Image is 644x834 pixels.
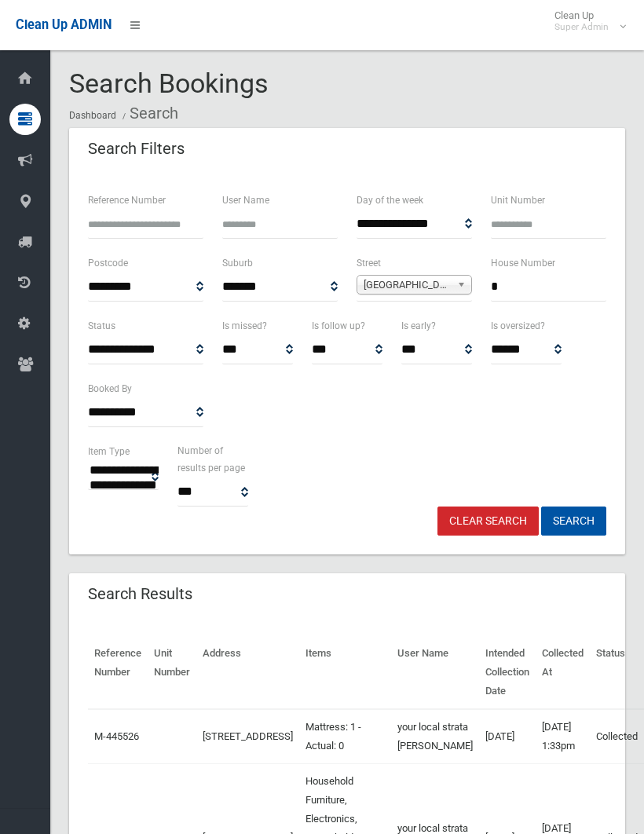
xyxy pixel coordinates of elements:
span: Search Bookings [69,68,269,99]
label: Number of results per page [177,442,248,477]
td: your local strata [PERSON_NAME] [391,709,479,764]
label: House Number [491,254,555,272]
label: Is early? [401,317,436,335]
label: Day of the week [357,192,423,209]
label: Is missed? [222,317,267,335]
label: Is oversized? [491,317,545,335]
label: Suburb [222,254,253,272]
label: Postcode [88,254,128,272]
header: Search Filters [69,134,203,164]
span: Clean Up [547,9,624,33]
label: Is follow up? [312,317,365,335]
label: Item Type [88,443,130,460]
th: Address [196,636,299,709]
th: Intended Collection Date [479,636,536,709]
li: Search [119,99,178,128]
label: Reference Number [88,192,166,209]
th: Items [299,636,391,709]
a: Dashboard [69,110,116,121]
a: Clear Search [437,507,539,536]
span: [GEOGRAPHIC_DATA] ([GEOGRAPHIC_DATA]) [364,276,451,294]
label: Status [88,317,115,335]
a: [STREET_ADDRESS] [203,730,293,742]
span: Clean Up ADMIN [16,17,112,32]
td: [DATE] 1:33pm [536,709,590,764]
th: Unit Number [148,636,196,709]
header: Search Results [69,579,211,609]
label: User Name [222,192,269,209]
button: Search [541,507,606,536]
th: Reference Number [88,636,148,709]
td: Mattress: 1 - Actual: 0 [299,709,391,764]
label: Street [357,254,381,272]
label: Unit Number [491,192,545,209]
th: Collected At [536,636,590,709]
td: [DATE] [479,709,536,764]
label: Booked By [88,380,132,397]
small: Super Admin [554,21,609,33]
th: User Name [391,636,479,709]
a: M-445526 [94,730,139,742]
